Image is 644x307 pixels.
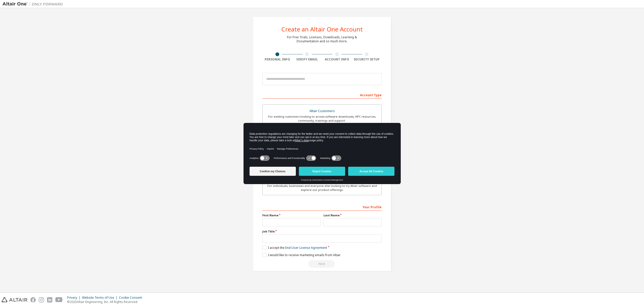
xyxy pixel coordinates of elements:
div: For existing customers looking to access software downloads, HPC resources, community, trainings ... [266,115,378,123]
div: Create an Altair One Account [281,26,363,32]
img: Altair One [3,2,65,7]
img: facebook.svg [30,297,36,302]
div: For individuals, businesses and everyone else looking to try Altair software and explore our prod... [266,184,378,192]
div: Cookie Consent [119,296,145,300]
div: Personal Info [262,57,292,61]
img: linkedin.svg [47,297,52,302]
img: youtube.svg [55,297,63,302]
div: Read and acccept EULA to continue [262,260,382,268]
a: End-User License Agreement [285,246,327,250]
div: Your Profile [262,203,382,211]
label: Last Name [324,213,382,217]
img: altair_logo.svg [2,297,27,302]
div: Altair Customers [266,108,378,115]
div: Privacy [67,296,82,300]
label: I would like to receive marketing emails from Altair [262,253,341,257]
div: Account Info [322,57,352,61]
div: Verify Email [292,57,322,61]
div: Account Type [262,91,382,99]
p: © 2025 Altair Engineering, Inc. All Rights Reserved. [67,300,145,304]
div: Website Terms of Use [82,296,119,300]
div: Security Setup [352,57,382,61]
img: instagram.svg [39,297,44,302]
label: First Name [262,213,320,217]
label: I accept the [262,246,327,250]
div: For Free Trials, Licenses, Downloads, Learning & Documentation and so much more. [287,35,357,43]
label: Job Title [262,229,382,233]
